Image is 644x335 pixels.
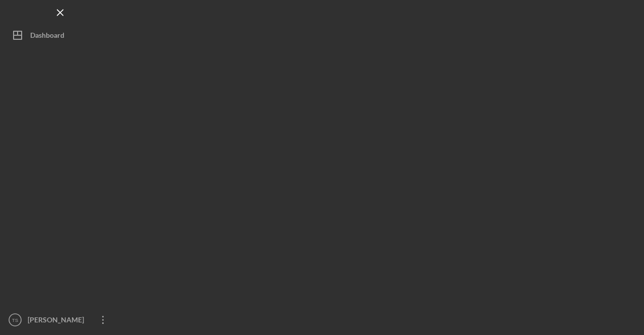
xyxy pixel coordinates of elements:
[5,310,116,330] button: TS[PERSON_NAME]
[30,25,64,48] div: Dashboard
[5,25,116,45] button: Dashboard
[12,317,18,323] text: TS
[25,310,91,332] div: [PERSON_NAME]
